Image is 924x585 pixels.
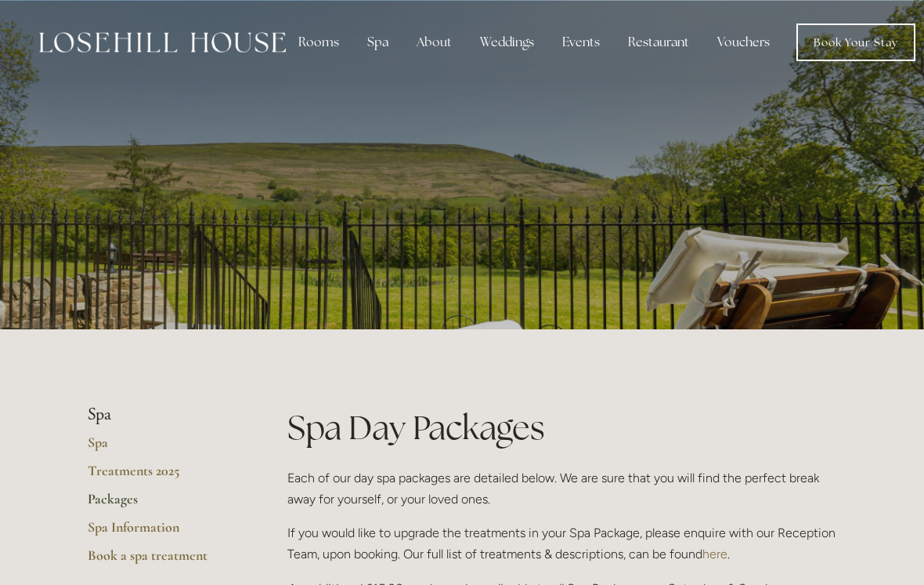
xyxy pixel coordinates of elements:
div: Spa [355,27,401,58]
div: Weddings [467,27,547,58]
div: Events [550,27,612,58]
a: Treatments 2025 [88,462,237,490]
div: Restaurant [615,27,702,58]
p: If you would like to upgrade the treatments in your Spa Package, please enquire with our Receptio... [287,522,836,565]
a: Spa Information [88,518,237,547]
li: Spa [88,405,237,425]
h1: Spa Day Packages [287,405,836,451]
div: About [404,27,464,58]
a: Book Your Stay [796,24,915,61]
a: here [702,547,727,561]
img: Losehill House [39,32,286,53]
a: Spa [88,434,237,462]
p: Each of our day spa packages are detailed below. We are sure that you will find the perfect break... [287,467,836,510]
a: Vouchers [705,27,782,58]
div: Rooms [286,27,352,58]
a: Packages [88,490,237,518]
a: Book a spa treatment [88,547,237,575]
